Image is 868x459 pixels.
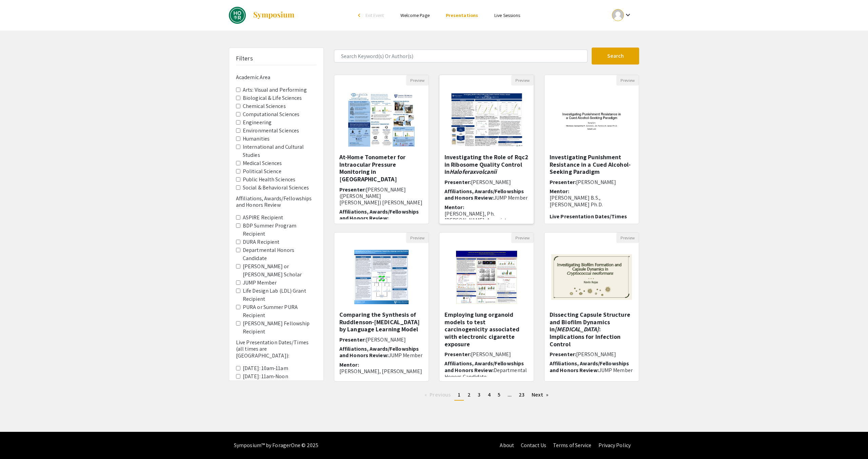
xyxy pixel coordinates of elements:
[624,11,632,19] mat-icon: Expand account dropdown
[550,376,569,383] span: Mentor:
[550,351,634,357] h6: Presenter:
[334,75,429,224] div: Open Presentation <p><span style="background-color: transparent; color: rgb(0, 0, 0);">At-Home To...
[450,168,476,176] em: Haloferax
[243,246,317,262] label: Departmental Honors Candidate
[458,391,460,398] span: 1
[616,233,639,243] button: Preview
[478,391,480,398] span: 3
[234,432,318,459] div: Symposium™ by ForagerOne © 2025
[498,391,500,398] span: 5
[550,360,629,373] span: Affiliations, Awards/Fellowships and Honors Review:
[253,11,295,19] img: Symposium by ForagerOne
[358,13,362,17] div: arrow_back_ios
[445,311,529,348] h5: Employing lung organoid models to test carcinogenicity associated with electronic cigarette exposure
[550,153,634,176] h5: Investigating Punishment Resistance in a Cued Alcohol-Seeking Paradigm
[243,372,288,381] label: [DATE]: 11am-Noon
[243,303,317,319] label: PURA or Summer PURA Recipient
[508,391,512,398] span: ...
[339,153,423,183] h5: At-Home Tonometer for Intraocular Pressure Monitoring in [GEOGRAPHIC_DATA]
[243,167,281,176] label: Political Science
[550,213,627,233] span: Live Presentation Dates/Times (all times are [GEOGRAPHIC_DATA])::
[544,232,639,382] div: Open Presentation <p>Dissecting Capsule Structure and Biofilm Dynamics in <em>Cryptococcus neofor...
[430,391,451,398] span: Previous
[243,287,317,303] label: Life Design Lab (LDL) Grant Recipient
[243,159,282,167] label: Medical Sciences
[243,184,309,192] label: Social & Behavioral Sciences
[449,243,524,311] img: <p>&nbsp;&nbsp;&nbsp;Employing lung organoid models to test carcinogenicity associated with elect...
[236,55,253,62] h5: Filters
[229,7,246,24] img: DREAMS Spring 2025
[471,179,511,186] span: [PERSON_NAME]
[616,75,639,86] button: Preview
[488,391,491,398] span: 4
[445,360,524,373] span: Affiliations, Awards/Fellowships and Honors Review:
[341,86,421,153] img: <p><span style="background-color: transparent; color: rgb(0, 0, 0);">At-Home Tonometer for Intrao...
[334,50,588,62] input: Search Keyword(s) Or Author(s)
[445,204,464,211] span: Mentor:
[553,442,592,449] a: Terms of Service
[334,390,639,401] ul: Pagination
[243,262,317,279] label: [PERSON_NAME] or [PERSON_NAME] Scholar
[243,279,277,287] label: JUMP Member
[339,336,423,343] h6: Presenter:
[576,179,616,186] span: [PERSON_NAME]
[243,176,295,184] label: Public Health Sciences
[519,391,525,398] span: 23
[243,118,272,127] label: Engineering
[550,195,634,207] p: [PERSON_NAME] B.S., [PERSON_NAME] Ph.D.
[471,351,511,358] span: [PERSON_NAME]
[605,7,639,23] button: Expand account dropdown
[339,345,419,359] span: Affiliations, Awards/Fellowships and Honors Review:
[446,12,478,18] a: Presentations
[545,90,639,149] img: <p><span style="color: black;">Investigating Punishment Resistance in a Cued Alcohol-Seeking Para...
[348,243,415,311] img: <p><strong>Comparing the Synthesis of Ruddlenson-Poppers by Language Learning Model</strong></p>
[576,351,616,358] span: [PERSON_NAME]
[494,194,528,201] span: JUMP Member
[443,86,529,153] img: <p><span style="color: rgb(85, 85, 85);">Investigating the Role of Rqc2 in Ribosome Quality Contr...
[243,214,283,222] label: ASPIRE Recipient
[389,352,422,359] span: JUMP Member
[445,367,527,380] span: Departmental Honors Candidate
[468,391,471,398] span: 2
[339,186,423,206] h6: Presenter:
[243,319,317,336] label: [PERSON_NAME] Fellowship Recipient
[511,233,534,243] button: Preview
[545,247,639,307] img: <p>Dissecting Capsule Structure and Biofilm Dynamics in <em>Cryptococcus neoformans</em>: Implica...
[599,367,633,374] span: JUMP Member
[339,186,422,206] span: [PERSON_NAME] ([PERSON_NAME] [PERSON_NAME]) [PERSON_NAME]
[236,339,317,359] h6: Live Presentation Dates/Times (all times are [GEOGRAPHIC_DATA]):
[334,232,429,382] div: Open Presentation <p><strong>Comparing the Synthesis of Ruddlenson-Poppers by Language Learning M...
[243,364,288,372] label: [DATE]: 10am-11am
[494,12,520,18] a: Live Sessions
[555,325,599,333] em: [MEDICAL_DATA]
[236,74,317,80] h6: Academic Area
[445,351,529,357] h6: Presenter:
[500,442,514,449] a: About
[550,179,634,185] h6: Presenter:
[243,238,279,246] label: DURA Recipient
[445,188,524,201] span: Affiliations, Awards/Fellowships and Honors Review:
[243,86,307,94] label: Arts: Visual and Performing
[476,168,497,176] em: volcanii
[439,75,534,224] div: Open Presentation <p><span style="color: rgb(85, 85, 85);">Investigating the Role of Rqc2 in Ribo...
[243,222,317,238] label: BDP Summer Program Recipient
[550,188,569,195] span: Mentor:
[5,428,29,454] iframe: Chat
[598,442,631,449] a: Privacy Policy
[445,210,529,250] p: [PERSON_NAME], Ph.[PERSON_NAME], Associate Professor, Department of Biology, [PERSON_NAME][GEOGRA...
[339,311,423,333] h5: Comparing the Synthesis of Ruddlenson-[MEDICAL_DATA] by Language Learning Model
[544,75,639,224] div: Open Presentation <p><span style="color: black;">Investigating Punishment Resistance in a Cued Al...
[550,311,634,348] h5: Dissecting Capsule Structure and Biofilm Dynamics in : Implications for Infection Control
[366,336,406,343] span: [PERSON_NAME]
[400,12,430,18] a: Welcome Page
[243,110,299,118] label: Computational Sciences
[445,153,529,176] h5: Investigating the Role of Rqc2 in Ribosome Quality Control in
[339,368,423,374] p: [PERSON_NAME], [PERSON_NAME]
[592,48,639,65] button: Search
[511,75,534,86] button: Preview
[243,381,284,389] label: [DATE]: 1pm-2pm
[339,208,419,222] span: Affiliations, Awards/Fellowships and Honors Review:
[521,442,546,449] a: Contact Us
[243,135,270,143] label: Humanities
[339,361,359,368] span: Mentor:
